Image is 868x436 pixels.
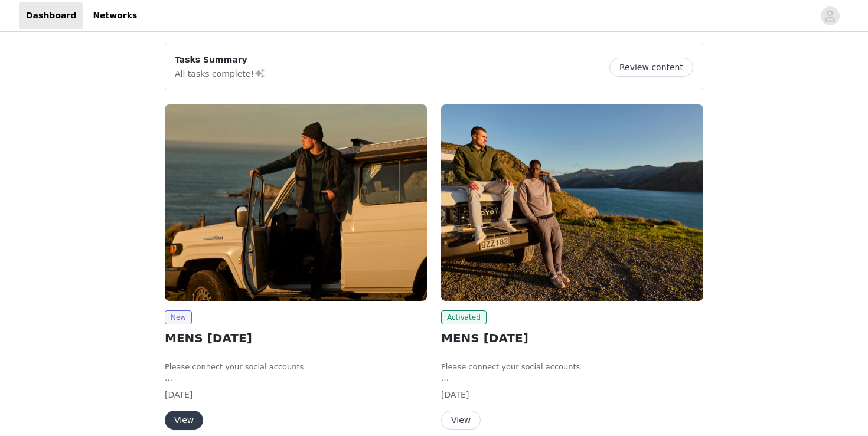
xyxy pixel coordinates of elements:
[165,411,203,430] button: View
[165,310,192,324] span: New
[165,361,427,373] li: Please connect your social accounts
[441,416,481,425] a: View
[441,104,703,301] img: Fabletics
[441,361,703,373] li: Please connect your social accounts
[441,390,469,399] span: [DATE]
[441,329,703,347] h2: MENS [DATE]
[165,416,203,425] a: View
[165,104,427,301] img: Fabletics
[824,6,836,25] div: avatar
[165,390,192,399] span: [DATE]
[441,411,481,430] button: View
[175,66,266,80] p: All tasks complete!
[441,310,487,324] span: Activated
[175,54,266,66] p: Tasks Summary
[86,2,144,29] a: Networks
[19,2,83,29] a: Dashboard
[165,329,427,347] h2: MENS [DATE]
[609,58,693,77] button: Review content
